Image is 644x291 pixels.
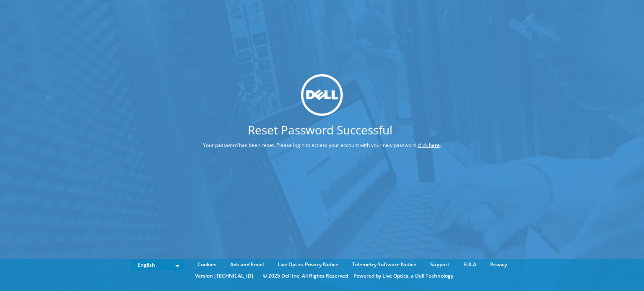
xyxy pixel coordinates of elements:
[171,124,468,136] h1: Reset Password Successful
[224,260,270,269] a: Ads and Email
[191,260,223,269] a: Cookies
[353,271,453,281] li: Powered by Live Optics, a Dell Technology
[457,260,483,269] a: EULA
[484,260,513,269] a: Privacy
[171,141,473,150] p: Your password has been reset. Please login to access your account with your new password, .
[346,260,423,269] a: Telemetry Software Notice
[424,260,456,269] a: Support
[418,142,440,149] a: click here
[271,260,345,269] a: Live Optics Privacy Notice
[301,74,343,116] img: dell_svg_logo.svg
[191,271,257,281] li: Version [TECHNICAL_ID]
[259,271,352,281] li: © 2025 Dell Inc. All Rights Reserved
